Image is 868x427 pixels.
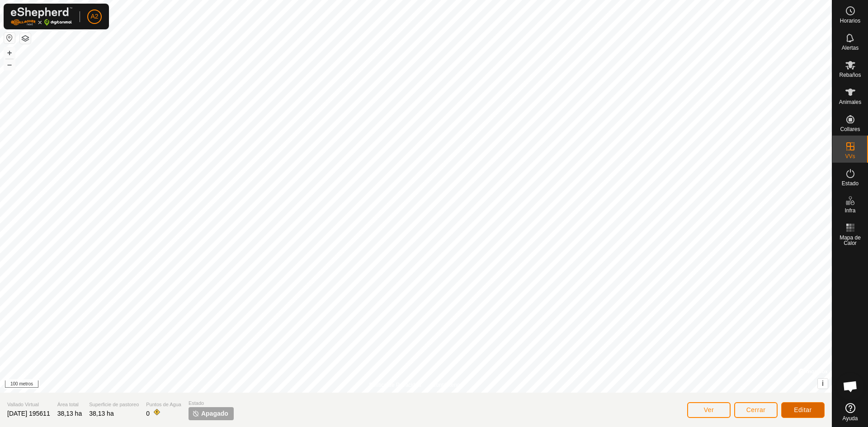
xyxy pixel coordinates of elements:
[704,406,714,413] font: Ver
[189,400,204,406] font: Estado
[432,381,462,389] a: Contáctenos
[201,410,228,417] font: Apagado
[687,402,731,418] button: Ver
[7,402,39,407] font: Vallado Virtual
[146,402,181,407] font: Puntos de Agua
[432,382,462,388] font: Contáctenos
[369,381,421,389] a: Política de Privacidad
[4,47,15,58] button: +
[837,373,864,400] div: Chat abierto
[734,402,778,418] button: Cerrar
[844,207,855,214] font: Infra
[11,7,72,26] img: Logotipo de Gallagher
[839,72,861,78] font: Rebaños
[794,406,812,413] font: Editar
[822,380,824,387] font: i
[4,59,15,70] button: –
[146,410,150,417] font: 0
[90,13,98,20] font: A2
[843,415,858,422] font: Ayuda
[839,99,861,105] font: Animales
[845,153,855,160] font: VVs
[746,406,766,413] font: Cerrar
[57,410,82,417] font: 38,13 ha
[89,402,139,407] font: Superficie de pastoreo
[781,402,825,418] button: Editar
[840,235,861,246] font: Mapa de Calor
[7,48,12,57] font: +
[840,126,860,132] font: Collares
[89,410,114,417] font: 38,13 ha
[369,382,421,388] font: Política de Privacidad
[57,402,79,407] font: Área total
[818,379,828,389] button: i
[842,45,859,51] font: Alertas
[7,410,50,417] font: [DATE] 195611
[842,180,859,187] font: Estado
[20,33,31,44] button: Capas del Mapa
[4,33,15,43] button: Restablecer Mapa
[7,60,12,69] font: –
[192,410,199,417] img: apagar
[840,18,860,24] font: Horarios
[832,399,868,425] a: Ayuda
